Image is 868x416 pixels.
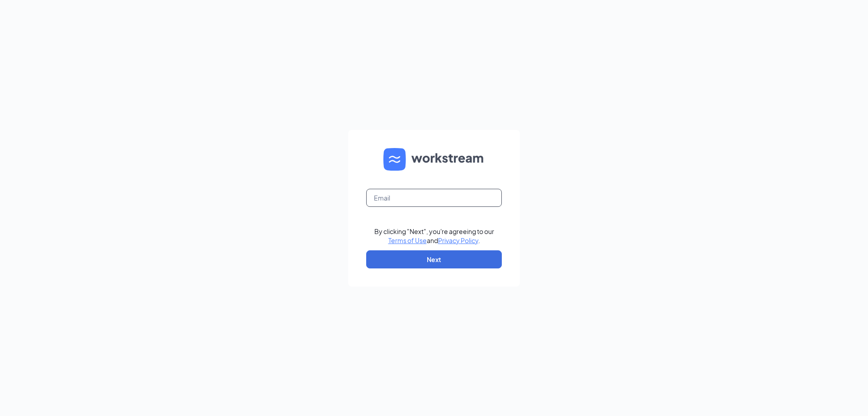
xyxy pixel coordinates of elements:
img: WS logo and Workstream text [383,148,485,171]
input: Email [366,189,502,207]
div: By clicking "Next", you're agreeing to our and . [374,227,494,245]
button: Next [366,250,502,268]
a: Privacy Policy [438,236,478,244]
a: Terms of Use [388,236,427,244]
